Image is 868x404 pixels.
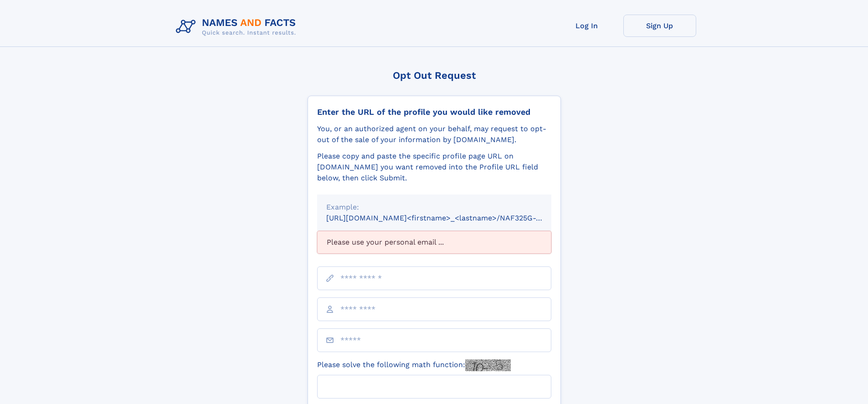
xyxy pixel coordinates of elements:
div: Please use your personal email ... [317,231,551,254]
img: Logo Names and Facts [172,15,303,39]
div: Enter the URL of the profile you would like removed [317,107,551,117]
div: Opt Out Request [308,70,561,81]
div: Please copy and paste the specific profile page URL on [DOMAIN_NAME] you want removed into the Pr... [317,151,551,184]
div: Example: [326,202,542,213]
a: Log In [550,15,623,37]
label: Please solve the following math function: [317,359,511,371]
small: [URL][DOMAIN_NAME]<firstname>_<lastname>/NAF325G-xxxxxxxx [326,214,569,222]
a: Sign Up [623,15,696,37]
div: You, or an authorized agent on your behalf, may request to opt-out of the sale of your informatio... [317,123,551,145]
